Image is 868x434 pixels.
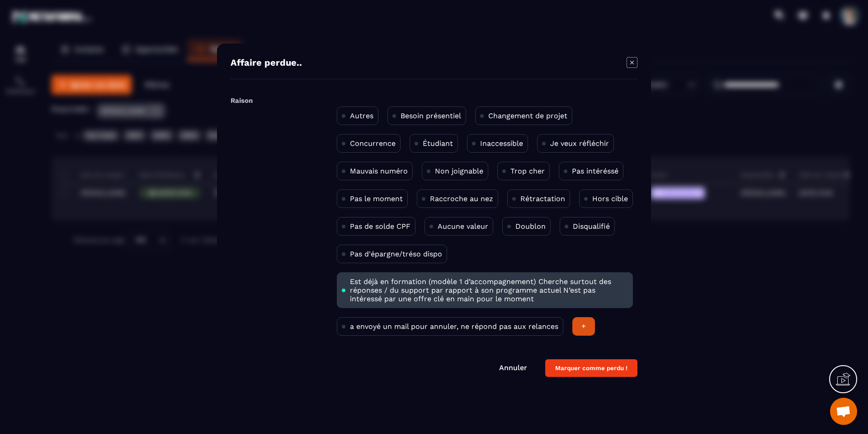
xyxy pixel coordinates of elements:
[430,194,493,203] p: Raccroche au nez
[350,194,403,203] p: Pas le moment
[573,222,610,231] p: Disqualifié
[510,167,545,175] p: Trop cher
[350,322,558,331] p: a envoyé un mail pour annuler, ne répond pas aux relances
[350,139,396,148] p: Concurrence
[830,398,857,425] div: Ouvrir le chat
[550,139,609,148] p: Je veux réfléchir
[572,317,595,336] div: +
[231,96,253,105] label: Raison
[231,57,302,70] h4: Affaire perdue..
[435,167,483,175] p: Non joignable
[423,139,453,148] p: Étudiant
[499,363,527,372] a: Annuler
[488,111,567,120] p: Changement de projet
[438,222,488,231] p: Aucune valeur
[515,222,546,231] p: Doublon
[401,111,461,120] p: Besoin présentiel
[350,222,410,231] p: Pas de solde CPF
[350,250,442,258] p: Pas d'épargne/tréso dispo
[572,167,618,175] p: Pas intéréssé
[520,194,565,203] p: Rétractation
[350,111,373,120] p: Autres
[545,359,637,377] button: Marquer comme perdu !
[480,139,523,148] p: Inaccessible
[350,277,628,303] p: Est déjà en formation (modèle 1 d’accompagnement) Cherche surtout des réponses / du support par r...
[350,167,408,175] p: Mauvais numéro
[592,194,628,203] p: Hors cible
